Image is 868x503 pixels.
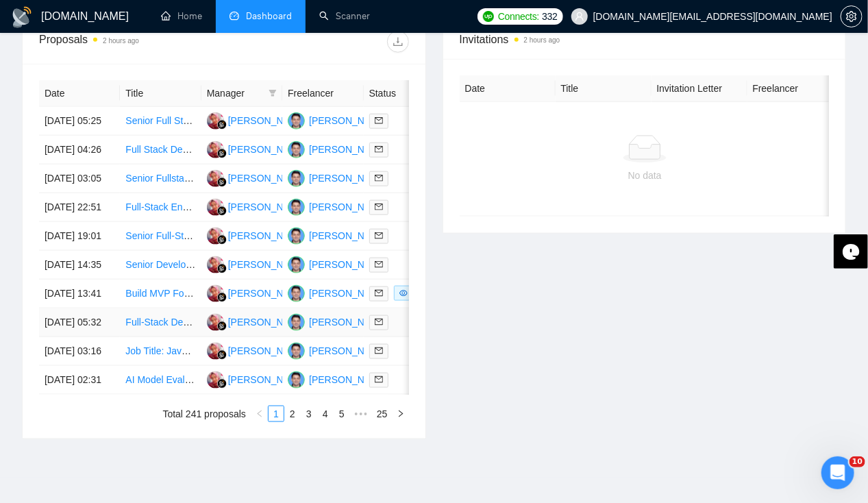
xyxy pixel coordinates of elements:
span: Status [369,86,425,101]
span: mail [375,203,383,211]
span: mail [375,289,383,297]
img: AR [288,141,305,158]
th: Freelancer [747,75,843,102]
td: [DATE] 14:35 [39,251,120,280]
a: 4 [318,406,333,421]
div: [PERSON_NAME] [228,286,307,301]
li: Next 5 Pages [350,406,372,422]
td: Senior Full Stack Developer [120,107,201,136]
div: [PERSON_NAME] [309,343,388,358]
a: Senior Fullstack Developer - Voice AI Agent Specialist (Vapi + Next.js, 60hr weekly limit) [125,173,498,184]
span: setting [841,11,862,22]
span: mail [375,260,383,269]
li: Next Page [393,406,409,422]
img: AR [288,343,305,360]
img: gigradar-bm.png [217,293,227,302]
a: AR[PERSON_NAME] [288,316,388,327]
img: gigradar-bm.png [217,235,227,245]
div: [PERSON_NAME] [309,142,388,157]
a: Senior Full Stack Developer [125,115,245,126]
td: Senior Fullstack Developer - Voice AI Agent Specialist (Vapi + Next.js, 60hr weekly limit) [120,164,201,193]
div: [PERSON_NAME] [309,315,388,330]
img: AR [288,314,305,331]
span: 10 [850,456,865,467]
img: DP [207,371,224,389]
li: 25 [372,406,393,422]
span: dashboard [230,11,239,21]
th: Date [39,80,120,107]
td: Full-Stack Developer (Enterprise SaaS / AI Coding Agent Experience) [120,308,201,337]
div: [PERSON_NAME] [309,372,388,387]
td: [DATE] 04:26 [39,136,120,164]
td: [DATE] 05:32 [39,308,120,337]
a: 3 [301,406,317,421]
span: filter [269,89,277,97]
td: [DATE] 22:51 [39,193,120,222]
img: AR [288,170,305,187]
th: Date [460,75,556,102]
li: Previous Page [251,406,268,422]
div: [PERSON_NAME] [309,171,388,186]
img: gigradar-bm.png [217,206,227,216]
img: gigradar-bm.png [217,177,227,187]
span: user [575,12,584,21]
a: 2 [285,406,300,421]
time: 2 hours ago [524,36,560,44]
a: DP[PERSON_NAME] [207,172,307,183]
div: No data [471,168,819,183]
span: 332 [542,9,557,24]
td: Senior Full-Stack Developer for Public Sector Applications [120,222,201,251]
span: Invitations [460,31,830,48]
li: 4 [317,406,334,422]
img: DP [207,285,224,302]
td: [DATE] 03:16 [39,337,120,366]
a: Full-Stack Developer (Enterprise SaaS / AI Coding Agent Experience) [125,317,421,328]
a: setting [841,11,863,22]
img: logo [11,6,33,28]
th: Manager [201,80,282,107]
img: DP [207,112,224,130]
td: AI Model Evaluation Engineer / Data Engineer [120,366,201,395]
span: download [388,36,408,47]
div: [PERSON_NAME] [228,142,307,157]
a: Job Title: JavaScript Instructor (Evening [GEOGRAPHIC_DATA]/[GEOGRAPHIC_DATA] Time | Early Mornin... [125,345,615,356]
a: DP[PERSON_NAME] [207,201,307,212]
a: homeHome [161,10,202,22]
button: left [251,406,268,422]
a: AI Model Evaluation Engineer / Data Engineer [125,374,321,385]
span: ••• [350,406,372,422]
td: Full Stack Developer with Experience in LiveKit, VAPI, and AI SDK [120,136,201,164]
a: AR[PERSON_NAME] [288,201,388,212]
div: [PERSON_NAME] [309,286,388,301]
div: [PERSON_NAME] [228,113,307,128]
a: DP[PERSON_NAME] [207,114,307,125]
img: DP [207,256,224,273]
li: 5 [334,406,350,422]
span: mail [375,145,383,154]
div: [PERSON_NAME] [228,171,307,186]
img: AR [288,371,305,389]
img: gigradar-bm.png [217,321,227,331]
a: Full-Stack Engineer [125,201,209,212]
li: 2 [284,406,301,422]
a: AR[PERSON_NAME] [288,345,388,356]
a: Senior Developer - Exchange Application [125,259,300,270]
div: [PERSON_NAME] [309,228,388,243]
iframe: Intercom live chat [821,456,854,489]
img: DP [207,314,224,331]
div: [PERSON_NAME] [309,113,388,128]
a: DP[PERSON_NAME] [207,345,307,356]
a: Senior Full-Stack Developer for Public Sector Applications [125,230,372,241]
th: Invitation Letter [652,75,747,102]
div: [PERSON_NAME] [228,372,307,387]
span: Connects: [498,9,539,24]
li: 1 [268,406,284,422]
a: DP[PERSON_NAME] [207,258,307,269]
td: [DATE] 02:31 [39,366,120,395]
img: AR [288,199,305,216]
div: [PERSON_NAME] [228,257,307,272]
img: upwork-logo.png [483,11,494,22]
span: left [256,410,264,418]
a: DP[PERSON_NAME] [207,373,307,384]
button: download [387,31,409,53]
